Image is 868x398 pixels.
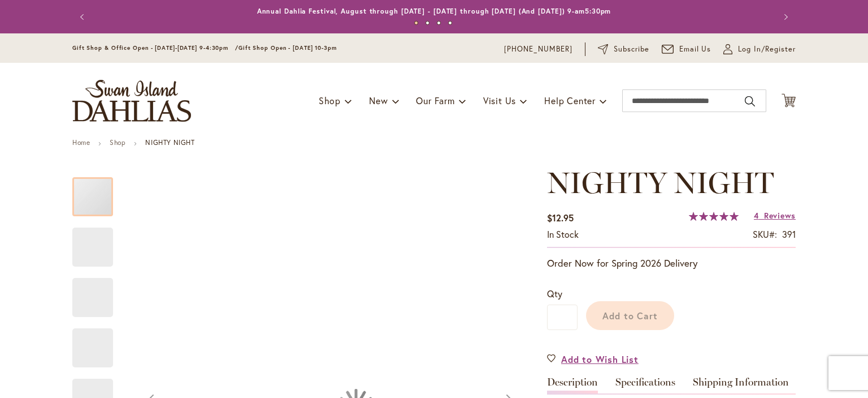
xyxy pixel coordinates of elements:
[754,210,759,221] span: 4
[614,44,649,55] span: Subscribe
[426,21,429,25] button: 2 of 4
[437,21,441,25] button: 3 of 4
[8,358,40,390] iframe: Launch Accessibility Center
[693,377,789,393] a: Shipping Information
[547,377,598,393] a: Description
[561,353,639,366] span: Add to Wish List
[72,44,238,52] span: Gift Shop & Office Open - [DATE]-[DATE] 9-4:30pm /
[257,7,611,15] a: Annual Dahlia Festival, August through [DATE] - [DATE] through [DATE] (And [DATE]) 9-am5:30pm
[145,138,194,147] strong: NIGHTY NIGHT
[72,267,124,317] div: Nighty Night
[72,317,124,367] div: Nighty Night
[483,95,516,106] span: Visit Us
[72,138,90,147] a: Home
[414,21,418,25] button: 1 of 4
[662,44,711,55] a: Email Us
[689,212,739,221] div: 100%
[72,80,191,122] a: store logo
[598,44,649,55] a: Subscribe
[738,44,796,55] span: Log In/Register
[615,377,675,393] a: Specifications
[72,166,124,216] div: Nighty Night
[72,6,95,28] button: Previous
[544,95,596,106] span: Help Center
[782,228,796,241] div: 391
[764,210,796,221] span: Reviews
[504,44,572,55] a: [PHONE_NUMBER]
[547,256,796,270] p: Order Now for Spring 2026 Delivery
[72,216,124,267] div: Nighty Night
[679,44,711,55] span: Email Us
[773,6,796,28] button: Next
[448,21,452,25] button: 4 of 4
[547,353,639,366] a: Add to Wish List
[753,228,777,240] strong: SKU
[723,44,796,55] a: Log In/Register
[547,228,579,241] div: Availability
[369,95,388,106] span: New
[754,210,796,221] a: 4 Reviews
[110,138,125,147] a: Shop
[547,288,562,299] span: Qty
[319,95,341,106] span: Shop
[547,228,579,240] span: In stock
[547,165,774,200] span: NIGHTY NIGHT
[238,44,337,52] span: Gift Shop Open - [DATE] 10-3pm
[547,212,574,224] span: $12.95
[416,95,454,106] span: Our Farm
